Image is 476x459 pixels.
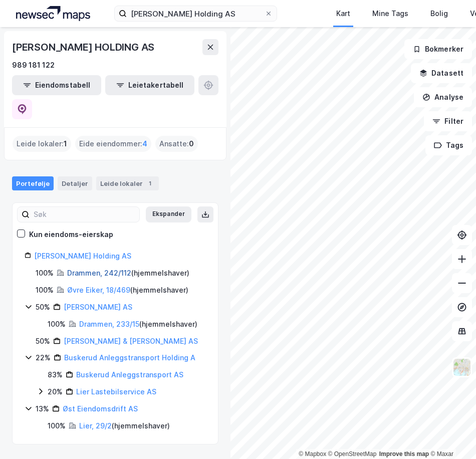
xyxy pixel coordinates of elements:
div: ( hjemmelshaver ) [79,420,170,432]
div: Leide lokaler [96,176,159,190]
button: Tags [425,135,472,155]
button: Analyse [414,87,472,107]
a: Øst Eiendomsdrift AS [63,404,138,413]
button: Leietakertabell [105,75,194,95]
a: Lier, 29/2 [79,421,112,430]
div: [PERSON_NAME] HOLDING AS [12,39,156,55]
div: 50% [36,301,50,313]
div: 22% [36,352,51,364]
div: 50% [36,335,50,347]
div: 100% [48,420,66,432]
a: Lier Lastebilservice AS [76,387,156,396]
div: 100% [48,318,66,330]
a: Drammen, 233/15 [79,320,139,328]
a: Drammen, 242/112 [67,269,131,277]
button: Ekspander [146,206,191,222]
input: Søk på adresse, matrikkel, gårdeiere, leietakere eller personer [127,6,265,21]
div: ( hjemmelshaver ) [67,284,188,296]
a: Buskerud Anleggstransport AS [76,370,183,379]
div: 989 181 122 [12,59,55,71]
div: 13% [36,403,49,415]
button: Datasett [411,63,472,83]
a: Buskerud Anleggstransport Holding A [64,353,195,362]
a: Improve this map [379,450,429,457]
span: 4 [142,138,147,150]
span: 0 [189,138,194,150]
div: 83% [48,369,63,381]
div: Portefølje [12,176,54,190]
button: Eiendomstabell [12,75,101,95]
div: 1 [145,178,155,188]
a: Mapbox [299,450,326,457]
a: OpenStreetMap [328,450,377,457]
div: ( hjemmelshaver ) [79,318,197,330]
div: 100% [36,284,54,296]
div: ( hjemmelshaver ) [67,267,189,279]
input: Søk [30,207,139,222]
div: 100% [36,267,54,279]
div: Detaljer [58,176,92,190]
div: Bolig [430,8,448,20]
a: [PERSON_NAME] & [PERSON_NAME] AS [64,337,198,345]
div: Eide eiendommer : [75,136,151,152]
div: 20% [48,386,63,398]
div: Kun eiendoms-eierskap [29,228,113,241]
button: Bokmerker [404,39,472,59]
a: Øvre Eiker, 18/469 [67,286,130,294]
button: Filter [424,111,472,131]
img: logo.a4113a55bc3d86da70a041830d287a7e.svg [16,6,90,21]
div: Leide lokaler : [13,136,71,152]
a: [PERSON_NAME] Holding AS [34,252,131,260]
div: Ansatte : [155,136,198,152]
a: [PERSON_NAME] AS [64,303,132,311]
img: Z [452,358,471,377]
div: Mine Tags [372,8,408,20]
span: 1 [64,138,67,150]
div: Kart [336,8,350,20]
iframe: Chat Widget [426,411,476,459]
